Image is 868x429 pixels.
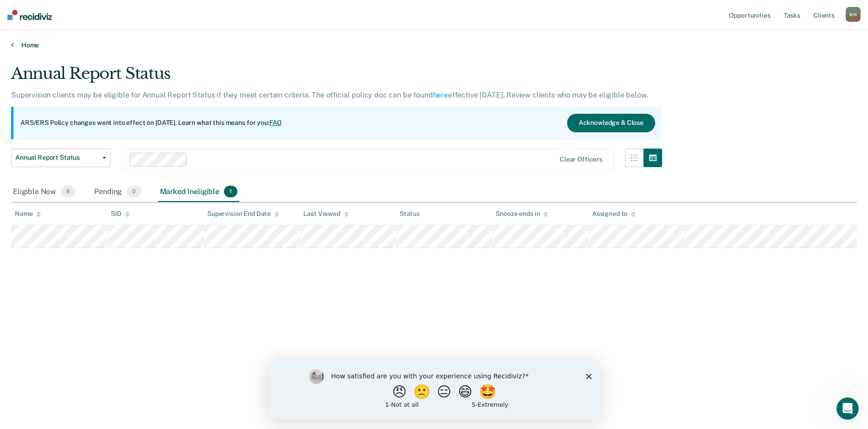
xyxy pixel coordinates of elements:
[400,210,420,218] div: Status
[592,210,636,218] div: Assigned to
[20,118,282,128] p: ARS/ERS Policy changes went into effect on [DATE]. Learn what this means for you:
[560,156,602,163] div: Clear officers
[224,186,237,198] span: 1
[15,210,41,218] div: Name
[567,114,655,132] button: Acknowledge & Close
[111,210,130,218] div: SID
[11,91,648,99] p: Supervision clients may be eligible for Annual Report Status if they meet certain criteria. The o...
[11,149,110,167] button: Annual Report Status
[836,397,859,420] iframe: Intercom live chat
[11,64,662,91] div: Annual Report Status
[433,91,448,99] a: here
[11,182,77,202] div: Eligible Now9
[846,7,861,22] div: K H
[207,210,279,218] div: Supervision End Date
[7,10,52,20] img: Recidiviz
[127,186,141,198] span: 0
[269,119,282,126] a: FAQ
[92,182,143,202] div: Pending0
[61,186,76,198] span: 9
[15,154,99,162] span: Annual Report Status
[268,360,600,420] iframe: Survey by Kim from Recidiviz
[11,41,857,49] a: Home
[303,210,348,218] div: Last Viewed
[158,182,240,202] div: Marked Ineligible1
[846,7,861,22] button: KH
[496,210,548,218] div: Snooze ends in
